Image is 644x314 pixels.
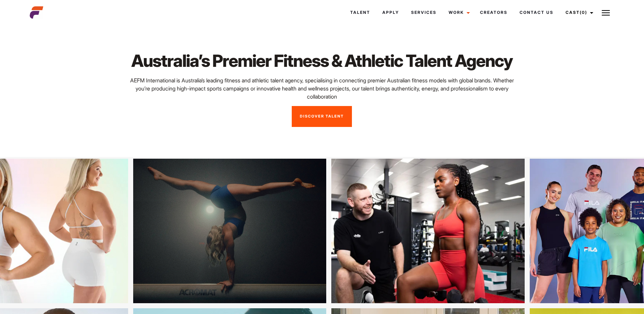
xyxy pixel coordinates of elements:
a: Discover Talent [292,106,352,127]
img: Burger icon [602,9,610,17]
a: Creators [474,3,514,22]
a: Work [443,3,474,22]
a: Talent [344,3,376,22]
img: 54grd [299,159,492,304]
a: Apply [376,3,405,22]
img: cropped-aefm-brand-fav-22-square.png [30,6,43,19]
img: 14 [100,159,294,304]
span: (0) [580,10,587,15]
a: Cast(0) [559,3,597,22]
h1: Australia’s Premier Fitness & Athletic Talent Agency [128,51,515,71]
a: Services [405,3,443,22]
p: AEFM International is Australia’s leading fitness and athletic talent agency, specialising in con... [128,76,515,101]
a: Contact Us [514,3,559,22]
